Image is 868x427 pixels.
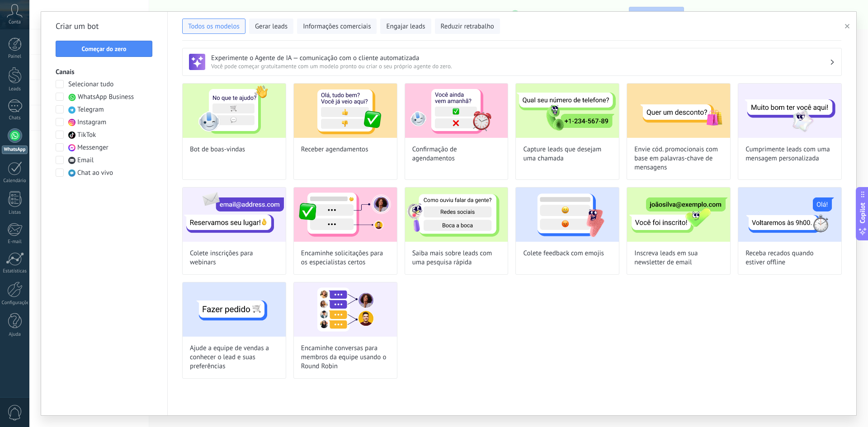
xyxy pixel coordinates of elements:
div: WhatsApp [2,145,28,154]
span: Messenger [77,143,108,152]
img: Saiba mais sobre leads com uma pesquisa rápida [405,188,508,242]
span: Bot de boas-vindas [190,145,245,154]
span: Envie cód. promocionais com base em palavras-chave de mensagens [634,145,723,172]
img: Encaminhe solicitações para os especialistas certos [294,188,397,242]
img: Receba recados quando estiver offline [738,188,841,242]
div: Painel [2,54,28,60]
img: Inscreva leads em sua newsletter de email [627,188,730,242]
h3: Experimente o Agente de IA — comunicação com o cliente automatizada [211,54,830,62]
h3: Canais [56,68,153,76]
span: Gerar leads [255,22,288,31]
img: Capture leads que desejam uma chamada [516,84,619,138]
span: Começar do zero [81,46,126,52]
span: Inscreva leads em sua newsletter de email [634,249,723,267]
span: TikTok [77,131,96,140]
img: Colete feedback com emojis [516,188,619,242]
button: Reduzir retrabalho [435,19,500,34]
span: Conta [9,19,21,25]
button: Gerar leads [249,19,293,34]
span: Telegram [77,105,104,114]
span: Cumprimente leads com uma mensagem personalizada [745,145,834,163]
span: Receber agendamentos [301,145,368,154]
img: Envie cód. promocionais com base em palavras-chave de mensagens [627,84,730,138]
span: Você pode começar gratuitamente com um modelo pronto ou criar o seu próprio agente do zero. [211,62,830,70]
span: Engajar leads [386,22,425,31]
span: Reduzir retrabalho [441,22,494,31]
span: Email [77,156,94,165]
img: Confirmação de agendamentos [405,84,508,138]
div: Ajuda [2,332,28,338]
h2: Criar um bot [56,19,153,33]
span: Colete inscrições para webinars [190,249,278,267]
img: Bot de boas-vindas [183,84,286,138]
button: Todos os modelos [182,19,245,34]
span: Capture leads que desejam uma chamada [523,145,612,163]
img: Receber agendamentos [294,84,397,138]
img: Cumprimente leads com uma mensagem personalizada [738,84,841,138]
span: Receba recados quando estiver offline [745,249,834,267]
span: Encaminhe solicitações para os especialistas certos [301,249,390,267]
div: Estatísticas [2,268,28,274]
span: Chat ao vivo [77,169,113,178]
div: Listas [2,210,28,216]
div: E-mail [2,239,28,245]
span: Instagram [77,118,106,127]
span: Ajude a equipe de vendas a conhecer o lead e suas preferências [190,344,278,371]
span: Saiba mais sobre leads com uma pesquisa rápida [412,249,501,267]
div: Chats [2,115,28,121]
img: Encaminhe conversas para membros da equipe usando o Round Robin [294,282,397,337]
button: Engajar leads [380,19,431,34]
span: Todos os modelos [188,22,240,31]
img: Colete inscrições para webinars [183,188,286,242]
span: Confirmação de agendamentos [412,145,501,163]
img: Ajude a equipe de vendas a conhecer o lead e suas preferências [183,282,286,337]
span: Colete feedback com emojis [523,249,604,258]
span: Selecionar tudo [68,80,113,89]
div: Leads [2,86,28,92]
span: WhatsApp Business [78,93,134,102]
div: Calendário [2,178,28,184]
button: Informações comerciais [297,19,377,34]
button: Começar do zero [56,41,152,57]
div: Configurações [2,300,28,306]
span: Encaminhe conversas para membros da equipe usando o Round Robin [301,344,390,371]
span: Copilot [858,202,867,223]
span: Informações comerciais [303,22,371,31]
